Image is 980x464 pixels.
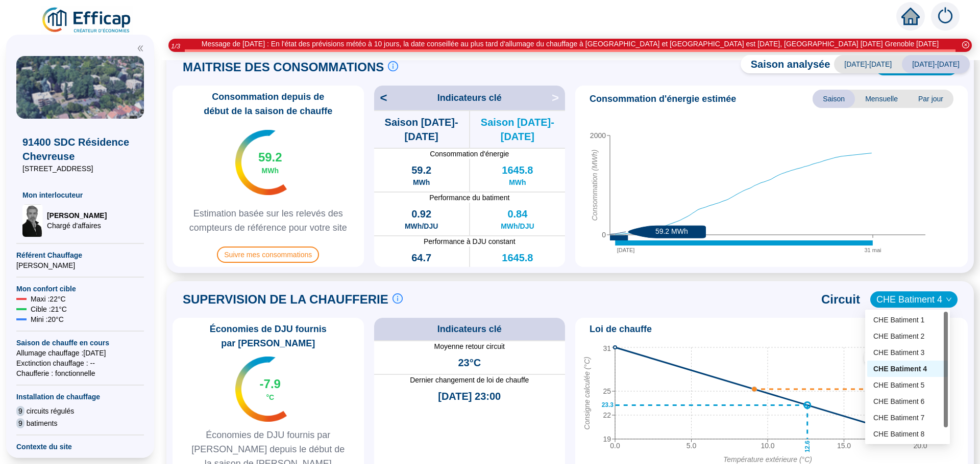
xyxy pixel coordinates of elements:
[374,236,566,247] span: Performance à DJU constant
[235,357,287,422] img: indicateur températures
[867,377,948,393] div: CHE Batiment 5
[16,348,144,358] span: Allumage chauffage : [DATE]
[821,291,860,308] span: Circuit
[16,392,144,402] span: Installation de chauffage
[16,260,144,270] span: [PERSON_NAME]
[41,6,133,35] img: efficap energie logo
[177,90,360,118] span: Consommation depuis de début de la saison de chauffe
[962,41,969,48] span: close-circle
[413,177,430,187] span: MWh
[603,387,611,395] tspan: 25
[16,338,144,348] span: Saison de chauffe en cours
[411,251,431,265] span: 64.7
[388,61,398,71] span: info-circle
[22,204,43,237] img: Chargé d'affaires
[501,221,534,231] span: MWh/DJU
[873,347,942,358] div: CHE Batiment 3
[873,315,942,325] div: CHE Batiment 1
[262,166,279,176] span: MWh
[405,221,438,231] span: MWh/DJU
[374,115,469,144] span: Saison [DATE]-[DATE]
[867,328,948,344] div: CHE Batiment 2
[741,57,830,71] span: Saison analysée
[177,206,360,235] span: Estimation basée sur les relevés des compteurs de référence pour votre site
[583,357,591,429] tspan: Consigne calculée (°C)
[22,163,138,174] span: [STREET_ADDRESS]
[458,356,481,370] span: 23°C
[31,294,66,304] span: Maxi : 22 °C
[867,344,948,361] div: CHE Batiment 3
[942,354,950,432] tspan: Consigne appliquée (°C)
[509,265,526,275] span: MWh
[723,455,812,463] tspan: Température extérieure (°C)
[258,149,282,166] span: 59.2
[374,375,566,385] span: Dernier changement de loi de chauffe
[902,55,970,73] span: [DATE]-[DATE]
[374,90,387,106] span: <
[16,284,144,294] span: Mon confort cible
[413,265,430,275] span: MWh
[813,90,855,108] span: Saison
[171,42,180,50] i: 1 / 3
[266,392,274,402] span: °C
[687,442,697,450] tspan: 5.0
[235,130,287,195] img: indicateur températures
[374,193,566,203] span: Performance du batiment
[374,341,566,351] span: Moyenne retour circuit
[22,190,138,200] span: Mon interlocuteur
[873,331,942,342] div: CHE Batiment 2
[590,92,736,106] span: Consommation d'énergie estimée
[470,115,565,144] span: Saison [DATE]-[DATE]
[16,368,144,378] span: Chaufferie : fonctionnelle
[867,312,948,328] div: CHE Batiment 1
[47,221,107,231] span: Chargé d'affaires
[603,411,611,419] tspan: 22
[183,291,388,308] span: SUPERVISION DE LA CHAUFFERIE
[177,322,360,350] span: Économies de DJU fournis par [PERSON_NAME]
[610,442,620,450] tspan: 0.0
[590,322,652,336] span: Loi de chauffe
[946,296,952,303] span: down
[834,55,902,73] span: [DATE]-[DATE]
[16,250,144,260] span: Référent Chauffage
[590,131,606,140] tspan: 2000
[374,149,566,159] span: Consommation d'énergie
[31,304,67,314] span: Cible : 21 °C
[602,401,614,408] text: 23.3
[393,293,403,304] span: info-circle
[864,247,881,253] tspan: 31 mai
[655,227,688,235] text: 59.2 MWh
[552,90,565,106] span: >
[603,435,611,443] tspan: 19
[47,210,107,221] span: [PERSON_NAME]
[217,247,319,263] span: Suivre mes consommations
[137,45,144,52] span: double-left
[591,149,599,221] tspan: Consommation (MWh)
[502,163,533,177] span: 1645.8
[617,247,635,253] tspan: [DATE]
[867,410,948,426] div: CHE Batiment 7
[602,231,606,239] tspan: 0
[16,442,144,452] span: Contexte du site
[867,426,948,442] div: CHE Batiment 8
[507,207,527,221] span: 0.84
[502,251,533,265] span: 1645.8
[908,90,953,108] span: Par jour
[761,442,774,450] tspan: 10.0
[22,135,138,163] span: 91400 SDC Résidence Chevreuse
[31,314,64,324] span: Mini : 20 °C
[873,413,942,423] div: CHE Batiment 7
[260,376,281,392] span: -7.9
[876,292,951,307] span: CHE Batiment 4
[437,322,502,336] span: Indicateurs clé
[873,396,942,407] div: CHE Batiment 6
[411,163,431,177] span: 59.2
[867,393,948,410] div: CHE Batiment 6
[27,418,58,428] span: batiments
[855,90,908,108] span: Mensuelle
[202,39,939,49] div: Message de [DATE] : En l'état des prévisions météo à 10 jours, la date conseillée au plus tard d'...
[901,7,920,25] span: home
[931,2,960,31] img: alerts
[509,177,526,187] span: MWh
[27,406,74,416] span: circuits régulés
